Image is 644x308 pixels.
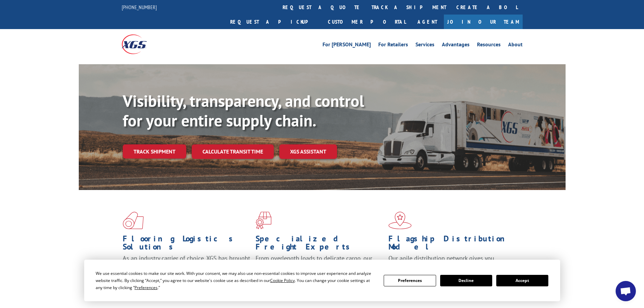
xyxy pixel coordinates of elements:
[388,254,513,270] span: Our agile distribution network gives you nationwide inventory management on demand.
[123,212,144,229] img: xgs-icon-total-supply-chain-intelligence-red
[256,235,383,254] h1: Specialized Freight Experts
[508,42,523,49] a: About
[84,260,560,301] div: Cookie Consent Prompt
[415,42,434,49] a: Services
[388,235,516,254] h1: Flagship Distribution Model
[496,275,548,286] button: Accept
[444,15,523,29] a: Join Our Team
[123,144,186,159] a: Track shipment
[270,278,295,283] span: Cookie Policy
[96,270,376,291] div: We use essential cookies to make our site work. With your consent, we may also use non-essential ...
[384,275,436,286] button: Preferences
[192,144,274,159] a: Calculate transit time
[123,254,250,278] span: As an industry carrier of choice, XGS has brought innovation and dedication to flooring logistics...
[378,42,408,49] a: For Retailers
[122,4,157,10] a: [PHONE_NUMBER]
[411,15,444,29] a: Agent
[123,90,364,131] b: Visibility, transparency, and control for your entire supply chain.
[440,275,492,286] button: Decline
[256,212,271,229] img: xgs-icon-focused-on-flooring-red
[123,235,251,254] h1: Flooring Logistics Solutions
[279,144,337,159] a: XGS ASSISTANT
[323,42,371,49] a: For [PERSON_NAME]
[616,281,636,301] div: Open chat
[256,254,383,284] p: From overlength loads to delicate cargo, our experienced staff knows the best way to move your fr...
[442,42,470,49] a: Advantages
[323,15,411,29] a: Customer Portal
[388,212,412,229] img: xgs-icon-flagship-distribution-model-red
[225,15,323,29] a: Request a pickup
[477,42,501,49] a: Resources
[135,285,158,290] span: Preferences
